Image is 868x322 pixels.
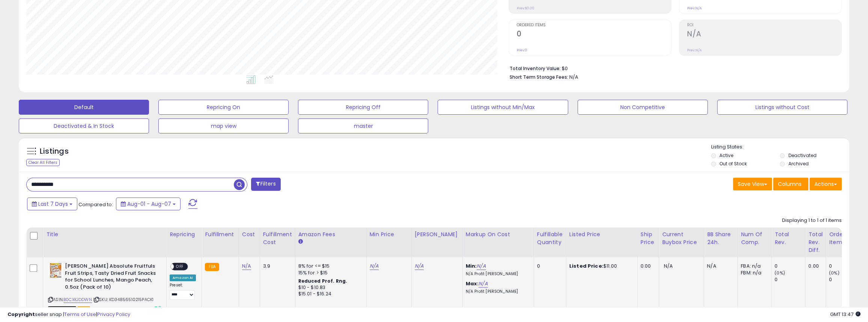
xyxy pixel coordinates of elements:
a: N/A [415,262,424,270]
button: Default [19,100,149,115]
div: 0 [775,263,805,270]
div: seller snap | | [8,311,130,318]
div: Amazon Fees [298,231,363,238]
div: Total Rev. [775,231,802,246]
span: N/A [569,73,578,81]
div: $15.01 - $16.24 [298,291,361,297]
b: Short Term Storage Fees: [510,74,568,80]
div: N/A [707,263,732,270]
button: master [298,118,428,133]
th: The percentage added to the cost of goods (COGS) that forms the calculator for Min & Max prices. [462,228,534,257]
span: Ordered Items [517,23,671,27]
img: 51gBpYCs4SL._SL40_.jpg [48,263,63,278]
div: Displaying 1 to 1 of 1 items [782,217,842,224]
p: N/A Profit [PERSON_NAME] [466,271,528,277]
div: Clear All Filters [26,159,60,166]
button: Actions [809,178,842,190]
button: Last 7 Days [27,198,77,210]
button: Repricing Off [298,100,428,115]
span: 2025-08-15 13:47 GMT [830,311,860,318]
div: Ordered Items [829,231,856,246]
button: Non Competitive [578,100,708,115]
div: Fulfillable Quantity [537,231,563,246]
p: N/A Profit [PERSON_NAME] [466,289,528,294]
div: 0 [775,276,805,283]
div: Listed Price [569,231,634,238]
span: All listings that are currently out of stock and unavailable for purchase on Amazon [48,306,76,313]
a: N/A [370,262,379,270]
strong: Copyright [8,311,35,318]
div: Total Rev. Diff. [808,231,823,254]
b: Reduced Prof. Rng. [298,278,348,284]
small: FBA [205,263,219,271]
div: Amazon AI [170,274,196,281]
b: [PERSON_NAME] Absolute Fruitfuls Fruit Strips, Tasty Dried Fruit Snacks for School Lunches, Mango... [65,263,156,292]
span: Columns [778,180,802,188]
div: 8% for <= $15 [298,263,361,270]
button: Save View [733,178,772,190]
button: Listings without Cost [717,100,847,115]
div: $10 - $10.83 [298,285,361,291]
li: $0 [510,63,836,72]
div: Cost [242,231,257,238]
div: Num of Comp. [741,231,768,246]
button: Aug-01 - Aug-07 [116,198,181,210]
button: Repricing On [158,100,289,115]
b: Min: [466,262,477,270]
label: Active [719,152,733,159]
button: Deactivated & In Stock [19,118,149,133]
span: ROI [687,23,841,27]
span: N/A [664,262,673,270]
label: Archived [788,160,808,167]
label: Deactivated [788,152,816,159]
div: Min Price [370,231,408,238]
h2: 0 [517,30,671,40]
div: BB Share 24h. [707,231,734,246]
div: Preset: [170,283,196,300]
a: Terms of Use [64,311,96,318]
b: Total Inventory Value: [510,65,561,72]
button: Filters [251,178,280,191]
small: Amazon Fees. [298,238,303,245]
span: OFF [174,264,186,270]
div: 0 [829,263,859,270]
div: Fulfillment Cost [263,231,292,246]
div: Ship Price [641,231,656,246]
a: N/A [477,262,486,270]
small: Prev: N/A [687,48,702,52]
div: Title [46,231,163,238]
span: | SKU: KD34856510215PACK1 [93,297,153,303]
div: Repricing [170,231,199,238]
span: Compared to: [78,201,113,208]
button: Listings without Min/Max [438,100,568,115]
div: FBA: n/a [741,263,766,270]
div: Fulfillment [205,231,235,238]
small: (0%) [829,270,839,276]
div: 0.00 [808,263,820,270]
div: Markup on Cost [466,231,531,238]
div: 15% for > $15 [298,270,361,276]
a: Privacy Policy [97,311,130,318]
small: Prev: $0.00 [517,6,534,10]
div: 0 [537,263,560,270]
div: FBM: n/a [741,270,766,276]
h5: Listings [40,146,69,157]
div: 3.9 [263,263,289,270]
div: $11.00 [569,263,632,270]
button: map view [158,118,289,133]
small: (0%) [775,270,785,276]
button: Columns [773,178,808,190]
label: Out of Stock [719,160,747,167]
small: Prev: 0 [517,48,527,52]
span: FBA [77,306,90,313]
span: Last 7 Days [38,200,68,208]
p: Listing States: [711,144,849,151]
b: Max: [466,280,479,287]
a: B0CXKJDDWN [63,297,92,303]
a: N/A [242,262,251,270]
span: Aug-01 - Aug-07 [127,200,171,208]
a: N/A [478,280,487,288]
div: 0.00 [641,263,653,270]
h2: N/A [687,30,841,40]
small: Prev: N/A [687,6,702,10]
